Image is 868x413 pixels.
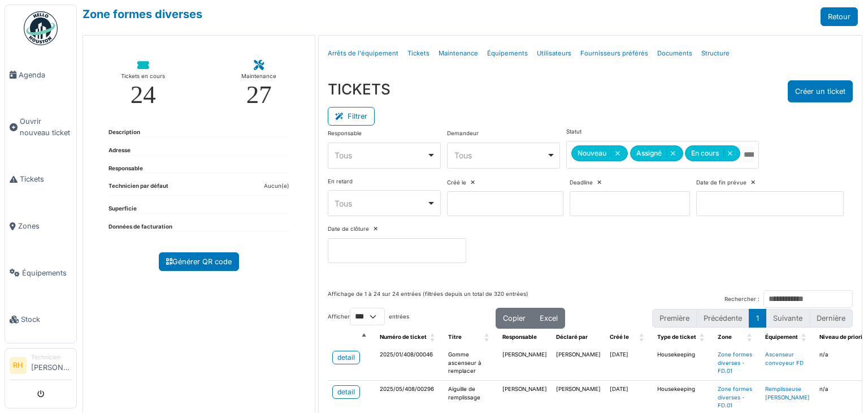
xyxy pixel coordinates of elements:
label: Responsable [328,130,362,138]
dd: Aucun(e) [264,182,289,191]
li: RH [10,357,27,374]
span: Niveau de priorité [819,334,868,340]
div: En cours [685,145,740,161]
label: Demandeur [447,130,479,138]
a: Ascenseur convoyeur FD [765,351,804,366]
label: Créé le [447,179,466,187]
span: Titre [448,334,462,340]
a: Générer QR code [159,252,239,271]
select: Afficherentrées [350,308,385,325]
a: Maintenance 27 [232,51,286,117]
div: Affichage de 1 à 24 sur 24 entrées (filtrées depuis un total de 320 entrées) [328,290,528,308]
td: [DATE] [605,346,653,381]
td: 2025/01/408/00046 [375,346,444,381]
a: Tickets [403,40,434,67]
span: Déclaré par [556,334,588,340]
a: Fournisseurs préférés [576,40,653,67]
span: Copier [503,314,526,322]
span: Zone [718,334,732,340]
a: Équipements [483,40,532,67]
a: Stock [5,296,76,343]
a: Ouvrir nouveau ticket [5,98,76,156]
span: Équipements [22,268,72,278]
span: Excel [540,314,558,322]
span: Titre: Activate to sort [484,329,491,346]
span: Ouvrir nouveau ticket [20,116,72,137]
dt: Données de facturation [108,223,172,231]
label: Rechercher : [724,295,759,304]
button: Copier [496,308,533,329]
span: Agenda [19,70,72,80]
a: Zone formes diverses - FD.01 [718,351,752,374]
div: Tous [335,149,427,161]
a: RH Technicien[PERSON_NAME] [10,353,72,380]
span: Stock [21,314,72,325]
label: Afficher entrées [328,308,409,325]
a: Zones [5,203,76,249]
dt: Superficie [108,205,137,213]
div: 24 [131,82,156,107]
span: Zones [18,221,72,231]
a: Remplisseuse [PERSON_NAME] [765,386,810,401]
td: [PERSON_NAME] [552,346,605,381]
td: Gomme ascenseur à remplacer [444,346,498,381]
label: Deadline [570,179,593,187]
div: Assigné [630,145,683,161]
button: Remove item: 'new' [611,149,624,157]
button: Excel [532,308,565,329]
a: Équipements [5,249,76,296]
a: Retour [821,7,858,26]
nav: pagination [652,309,853,328]
div: Tickets en cours [121,71,165,82]
a: Tickets [5,156,76,203]
a: detail [332,385,360,399]
h3: TICKETS [328,80,390,98]
span: Créé le [610,334,629,340]
div: Nouveau [571,145,628,161]
a: Utilisateurs [532,40,576,67]
div: Maintenance [241,71,276,82]
label: Date de clôture [328,225,369,234]
li: [PERSON_NAME] [31,353,72,377]
a: Agenda [5,51,76,98]
a: Documents [653,40,697,67]
div: Tous [335,197,427,209]
label: Date de fin prévue [696,179,747,187]
a: Zone formes diverses [83,7,202,21]
td: Housekeeping [653,346,713,381]
a: Zone formes diverses - FD.01 [718,386,752,408]
button: Remove item: 'assigned' [666,149,679,157]
td: [PERSON_NAME] [498,346,552,381]
label: En retard [328,178,353,186]
a: Maintenance [434,40,483,67]
div: detail [337,387,355,397]
button: Créer un ticket [788,80,853,102]
button: Remove item: 'ongoing' [723,149,736,157]
label: Statut [566,128,581,136]
div: detail [337,352,355,363]
div: Technicien [31,353,72,362]
span: Créé le: Activate to sort [639,329,646,346]
input: Tous [743,147,754,163]
div: Tous [454,149,546,161]
div: 27 [246,82,272,107]
dt: Responsable [108,165,143,173]
span: Type de ticket: Activate to sort [700,329,706,346]
a: detail [332,351,360,364]
button: Filtrer [328,107,375,126]
dt: Technicien par défaut [108,182,168,195]
a: Structure [697,40,734,67]
span: Zone: Activate to sort [747,329,754,346]
a: Arrêts de l'équipement [323,40,403,67]
span: Équipement [765,334,798,340]
span: Tickets [20,174,72,184]
span: Responsable [502,334,537,340]
button: 1 [749,309,766,328]
a: Tickets en cours 24 [112,51,174,117]
span: Type de ticket [657,334,696,340]
img: Badge_color-CXgf-gQk.svg [24,11,58,45]
span: Équipement: Activate to sort [801,329,808,346]
span: Numéro de ticket [380,334,427,340]
span: Numéro de ticket: Activate to sort [430,329,437,346]
dt: Adresse [108,147,131,155]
